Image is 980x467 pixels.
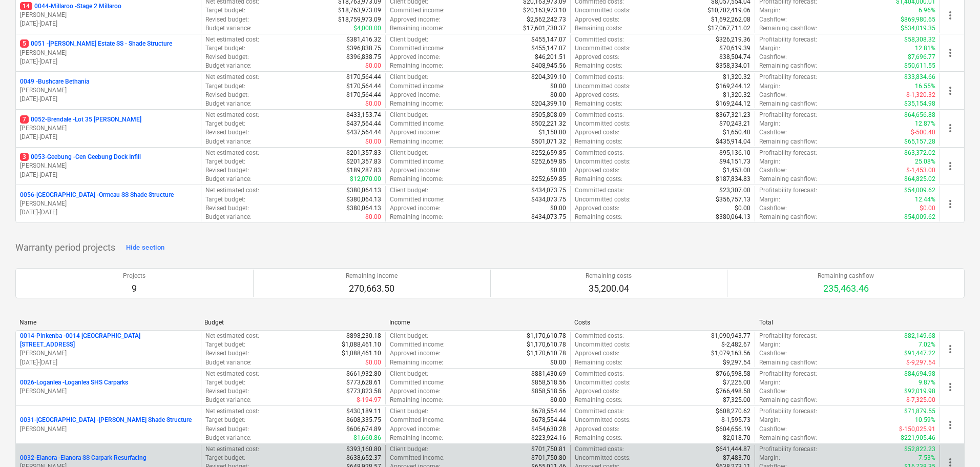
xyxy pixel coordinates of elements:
p: 0052-Brendale - Lot 35 [PERSON_NAME] [20,115,141,124]
p: Margin : [759,119,780,128]
p: $252,659.85 [531,149,566,157]
p: Net estimated cost : [205,332,259,340]
p: Remaining cashflow : [759,99,817,108]
span: more_vert [944,419,956,431]
p: Committed income : [390,157,445,166]
p: Margin : [759,82,780,91]
span: 7 [20,115,29,124]
p: 7.02% [919,340,935,349]
p: Remaining cashflow : [759,62,817,70]
p: Margin : [759,340,780,349]
div: 70052-Brendale -Lot 35 [PERSON_NAME][PERSON_NAME][DATE]-[DATE] [20,115,197,141]
p: Profitability forecast : [759,332,817,340]
p: Cashflow : [759,53,787,62]
p: Client budget : [390,73,428,82]
p: Remaining costs : [575,99,622,108]
p: Remaining cashflow : [759,175,817,184]
p: $91,447.22 [904,349,935,358]
p: Target budget : [205,157,245,166]
p: [DATE] - [DATE] [20,95,197,104]
p: Cashflow : [759,204,787,213]
p: Remaining costs : [575,137,622,146]
p: $18,759,973.09 [338,15,381,24]
p: $64,656.88 [904,111,935,119]
p: $1,170,610.78 [527,340,566,349]
p: Remaining costs [586,272,632,280]
p: Net estimated cost : [205,186,259,195]
span: more_vert [944,160,956,172]
p: Remaining income [346,272,398,280]
p: Target budget : [205,6,245,15]
span: more_vert [944,9,956,22]
p: Margin : [759,6,780,15]
p: $204,399.10 [531,99,566,108]
p: 0056-[GEOGRAPHIC_DATA] - Ormeau SS Shade Structure [20,191,174,199]
p: Approved income : [390,204,440,213]
p: $1,320.32 [723,91,750,99]
p: 9 [123,282,145,295]
p: $356,757.13 [716,195,750,204]
p: 0049 - Bushcare Bethania [20,77,89,86]
p: $65,157.28 [904,137,935,146]
p: 35,200.04 [586,282,632,295]
p: Remaining income : [390,358,443,367]
p: $0.00 [550,358,566,367]
p: Profitability forecast : [759,149,817,157]
p: Target budget : [205,378,245,387]
div: 0026-Loganlea -Loganlea SHS Carparks[PERSON_NAME] [20,378,197,396]
p: $434,073.75 [531,195,566,204]
p: 270,663.50 [346,282,398,295]
p: Remaining income : [390,99,443,108]
p: Approved income : [390,349,440,358]
p: [PERSON_NAME] [20,349,197,358]
p: $18,763,973.09 [338,6,381,15]
p: Remaining income : [390,24,443,33]
p: Profitability forecast : [759,370,817,378]
p: 0031-[GEOGRAPHIC_DATA] - [PERSON_NAME] Shade Structure [20,416,192,424]
span: more_vert [944,122,956,134]
p: $0.00 [365,358,381,367]
p: Committed costs : [575,186,624,195]
p: $252,659.85 [531,157,566,166]
p: 0044-Millaroo - Stage 2 Millaroo [20,2,121,11]
p: $1,453.00 [723,166,750,175]
p: $1,079,163.56 [711,349,750,358]
p: $501,071.32 [531,137,566,146]
p: Remaining costs : [575,24,622,33]
p: Budget variance : [205,213,252,221]
p: $170,564.44 [346,73,381,82]
p: $12,070.00 [350,175,381,184]
p: Committed costs : [575,111,624,119]
p: Cashflow : [759,166,787,175]
div: 0049 -Bushcare Bethania[PERSON_NAME][DATE]-[DATE] [20,77,197,104]
p: Client budget : [390,332,428,340]
p: $766,598.58 [716,370,750,378]
p: Uncommitted costs : [575,119,631,128]
p: Uncommitted costs : [575,82,631,91]
p: Committed income : [390,119,445,128]
p: Warranty period projects [15,241,115,254]
p: $82,149.68 [904,332,935,340]
p: Target budget : [205,44,245,53]
p: $1,692,262.08 [711,15,750,24]
p: $170,564.44 [346,82,381,91]
p: Remaining cashflow : [759,24,817,33]
p: $380,064.13 [716,213,750,221]
p: Margin : [759,157,780,166]
p: $326,219.36 [716,35,750,44]
span: 3 [20,153,29,161]
p: Remaining income : [390,137,443,146]
p: $84,694.98 [904,370,935,378]
div: 140044-Millaroo -Stage 2 Millaroo[PERSON_NAME][DATE]-[DATE] [20,2,197,28]
p: $505,808.09 [531,111,566,119]
p: Budget variance : [205,175,252,184]
p: $1,150.00 [538,128,566,137]
p: Margin : [759,195,780,204]
p: $201,357.83 [346,157,381,166]
div: Costs [574,319,751,326]
p: Approved costs : [575,166,619,175]
p: Revised budget : [205,91,249,99]
p: Profitability forecast : [759,73,817,82]
p: Committed income : [390,340,445,349]
p: $4,000.00 [353,24,381,33]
